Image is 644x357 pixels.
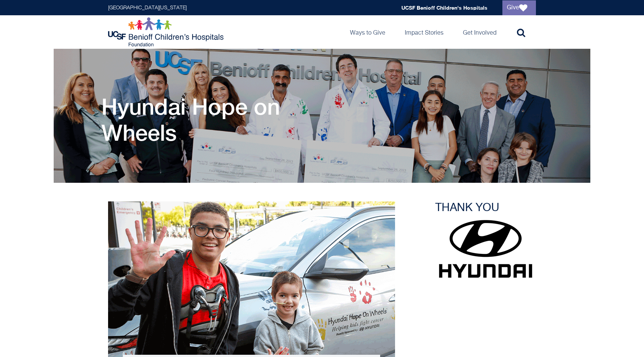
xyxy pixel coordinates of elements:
[101,93,355,146] h1: Hyundai Hope on Wheels
[108,5,187,10] a: [GEOGRAPHIC_DATA][US_STATE]
[108,17,225,47] img: Logo for UCSF Benioff Children's Hospitals Foundation
[435,201,536,215] h3: THANK YOU
[401,4,487,11] a: UCSF Benioff Children's Hospitals
[439,220,532,278] img: Hyundai Hope on Wheels
[344,15,391,49] a: Ways to Give
[457,15,502,49] a: Get Involved
[399,15,449,49] a: Impact Stories
[502,0,536,15] a: Give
